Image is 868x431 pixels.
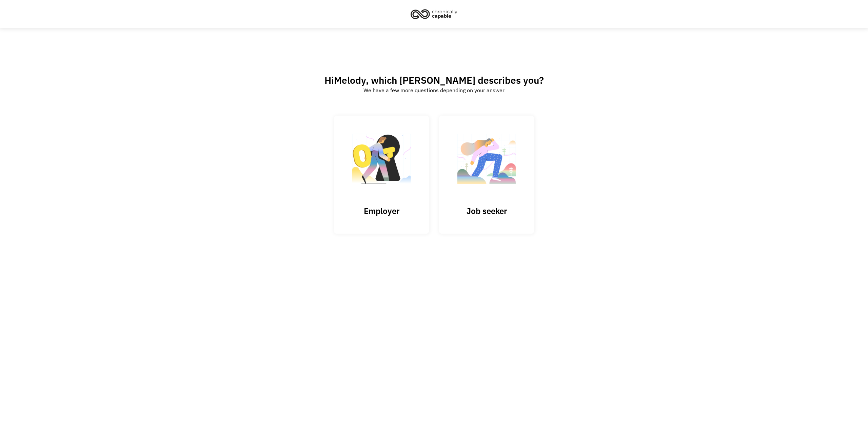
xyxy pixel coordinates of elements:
div: We have a few more questions depending on your answer [363,86,505,94]
input: Submit [334,116,429,234]
h2: Hi , which [PERSON_NAME] describes you? [324,74,544,86]
img: Chronically Capable logo [409,6,459,21]
span: Melody [334,74,366,86]
a: Job seeker [439,116,534,233]
h3: Job seeker [453,206,520,216]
